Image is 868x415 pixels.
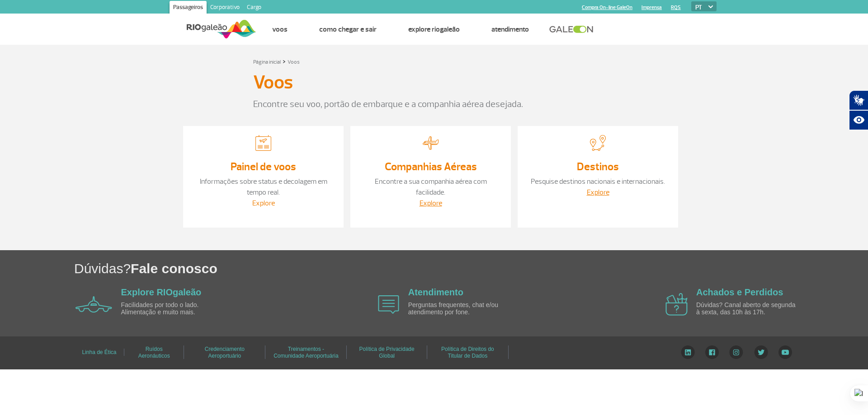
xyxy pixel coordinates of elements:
[642,5,662,10] a: Imprensa
[665,293,688,316] img: airplane icon
[82,346,116,359] a: Linha de Ética
[283,56,286,66] a: >
[253,71,293,94] h3: Voos
[491,25,529,34] a: Atendimento
[243,1,265,15] a: Cargo
[74,259,868,278] h1: Dúvidas?
[696,302,800,316] p: Dúvidas? Canal aberto de segunda à sexta, das 10h às 17h.
[253,59,281,65] a: Página inicial
[849,90,868,110] button: Abrir tradutor de língua de sinais.
[729,345,743,359] img: Instagram
[671,5,681,10] a: RQS
[138,343,170,362] a: Ruídos Aeronáuticos
[75,296,112,312] img: airplane icon
[121,287,202,297] a: Explore RIOgaleão
[754,345,768,359] img: Twitter
[272,25,288,34] a: Voos
[274,343,338,362] a: Treinamentos - Comunidade Aeroportuária
[131,261,217,276] span: Fale conosco
[359,343,415,362] a: Política de Privacidade Global
[408,25,460,34] a: Explore RIOgaleão
[587,188,609,197] a: Explore
[531,177,665,186] a: Pesquise destinos nacionais e internacionais.
[705,345,719,359] img: Facebook
[420,199,442,208] a: Explore
[288,59,300,65] a: Voos
[253,98,615,111] p: Encontre seu voo, portão de embarque e a companhia aérea desejada.
[681,345,695,359] img: LinkedIn
[849,110,868,130] button: Abrir recursos assistivos.
[121,302,225,316] p: Facilidades por todo o lado. Alimentação e muito mais.
[319,25,377,34] a: Como chegar e sair
[375,177,487,197] a: Encontre a sua companhia aérea com facilidade.
[408,302,512,316] p: Perguntas frequentes, chat e/ou atendimento por fone.
[441,343,494,362] a: Política de Direitos do Titular de Dados
[385,160,477,173] a: Companhias Aéreas
[200,177,327,197] a: Informações sobre status e decolagem em tempo real.
[696,287,783,297] a: Achados e Perdidos
[577,160,619,173] a: Destinos
[170,1,207,15] a: Passageiros
[205,343,245,362] a: Credenciamento Aeroportuário
[849,90,868,130] div: Plugin de acessibilidade da Hand Talk.
[252,199,275,208] a: Explore
[582,5,632,10] a: Compra On-line GaleOn
[378,295,399,314] img: airplane icon
[778,345,792,359] img: YouTube
[207,1,243,15] a: Corporativo
[231,160,296,173] a: Painel de voos
[408,287,463,297] a: Atendimento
